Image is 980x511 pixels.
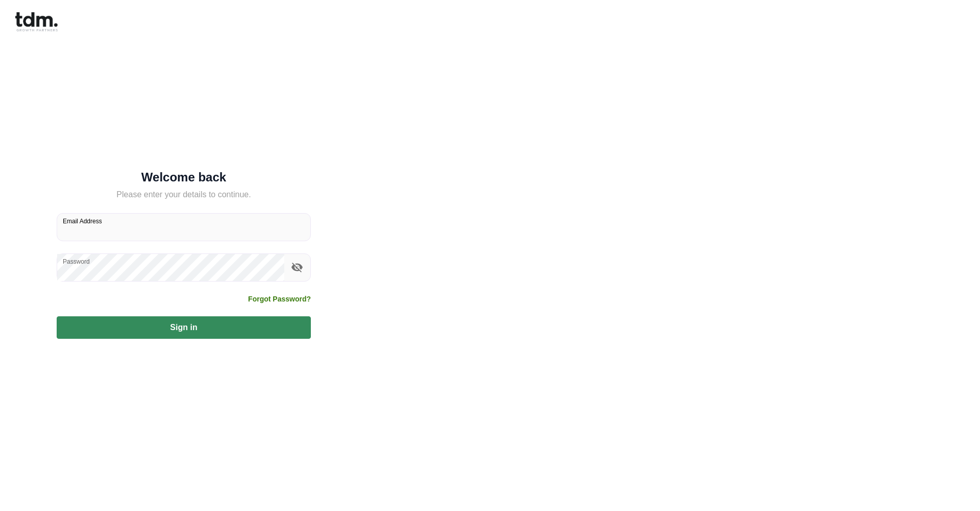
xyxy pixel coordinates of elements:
label: Email Address [63,217,102,225]
button: toggle password visibility [288,259,306,276]
button: Sign in [57,316,311,339]
h5: Welcome back [57,172,311,182]
label: Password [63,257,90,266]
a: Forgot Password? [248,294,311,304]
h5: Please enter your details to continue. [57,189,311,201]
